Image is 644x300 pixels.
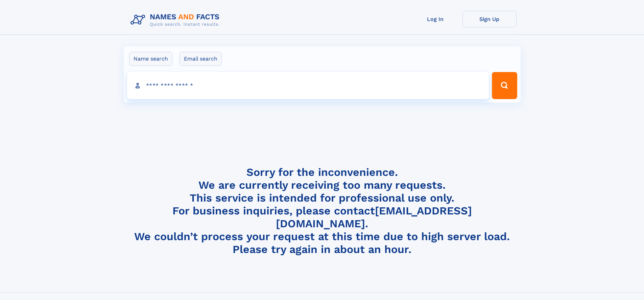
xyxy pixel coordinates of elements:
[128,166,517,256] h4: Sorry for the inconvenience. We are currently receiving too many requests. This service is intend...
[276,204,472,230] a: [EMAIL_ADDRESS][DOMAIN_NAME]
[129,52,172,66] label: Name search
[492,72,517,99] button: Search Button
[462,11,517,27] a: Sign Up
[128,11,225,29] img: Logo Names and Facts
[180,52,222,66] label: Email search
[127,72,489,99] input: search input
[408,11,462,27] a: Log In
